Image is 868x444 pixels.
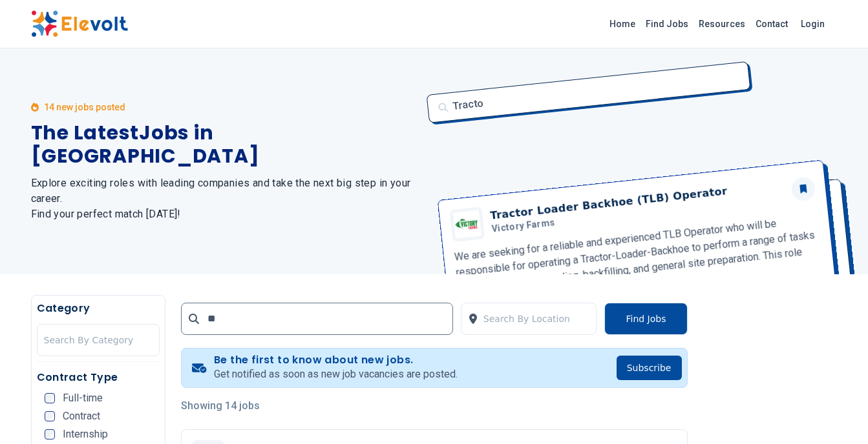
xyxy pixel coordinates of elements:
[803,382,868,444] iframe: Chat Widget
[640,14,693,34] a: Find Jobs
[63,429,108,439] span: Internship
[45,411,55,421] input: Contract
[604,303,687,335] button: Find Jobs
[31,10,128,37] img: Elevolt
[63,411,100,421] span: Contract
[31,176,419,222] h2: Explore exciting roles with leading companies and take the next big step in your career. Find you...
[793,11,832,37] a: Login
[693,14,750,34] a: Resources
[44,101,125,114] p: 14 new jobs posted
[214,367,458,382] p: Get notified as soon as new job vacancies are posted.
[750,14,793,34] a: Contact
[214,354,458,367] h4: Be the first to know about new jobs.
[37,370,160,385] h5: Contract Type
[604,14,640,34] a: Home
[181,398,688,414] p: Showing 14 jobs
[63,393,103,403] span: Full-time
[45,393,55,403] input: Full-time
[37,301,160,316] h5: Category
[617,356,682,380] button: Subscribe
[31,121,419,168] h1: The Latest Jobs in [GEOGRAPHIC_DATA]
[45,429,55,439] input: Internship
